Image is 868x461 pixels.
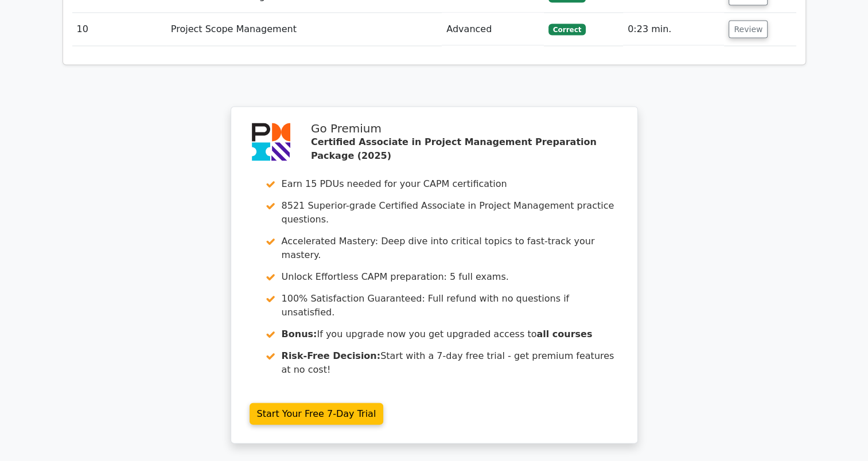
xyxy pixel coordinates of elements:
span: Correct [548,24,586,36]
td: Advanced [442,13,544,46]
td: Project Scope Management [166,13,442,46]
a: Start Your Free 7-Day Trial [250,403,384,425]
td: 10 [72,13,166,46]
button: Review [729,21,768,38]
td: 0:23 min. [623,13,724,46]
